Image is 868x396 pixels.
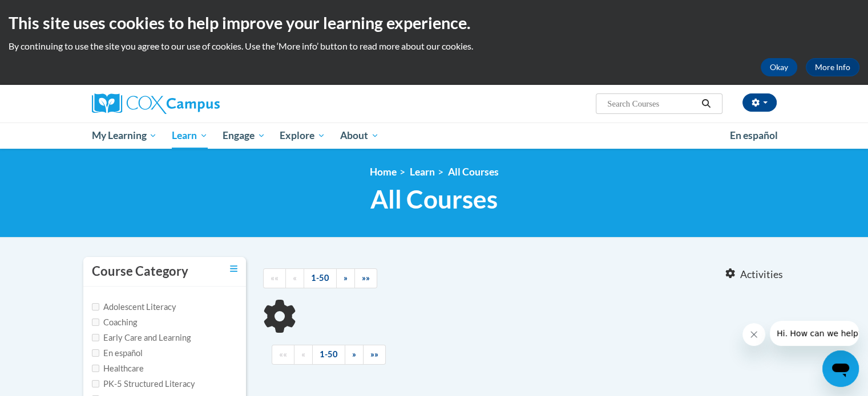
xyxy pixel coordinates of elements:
a: Home [370,166,397,178]
label: Adolescent Literacy [92,301,176,313]
input: Checkbox for Options [92,365,99,372]
a: Previous [285,268,304,288]
span: »» [362,273,370,283]
a: Begining [263,268,286,288]
p: By continuing to use the site you agree to our use of cookies. Use the ‘More info’ button to read... [9,40,859,52]
button: Account Settings [742,93,777,112]
span: Explore [280,129,325,142]
a: End [354,268,377,288]
span: »» [370,349,378,359]
span: « [293,273,297,283]
a: Cox Campus [92,93,309,114]
button: Okay [761,58,797,76]
span: «« [271,273,278,283]
span: » [352,349,356,359]
span: Learn [172,129,208,142]
label: PK-5 Structured Literacy [92,378,195,390]
a: Learn [410,166,435,178]
span: » [344,273,348,283]
a: Next [345,345,364,365]
a: Toggle collapse [230,263,237,275]
a: 1-50 [312,345,345,365]
input: Checkbox for Options [92,334,99,341]
a: My Learning [84,123,165,149]
iframe: Close message [742,323,765,346]
label: Early Care and Learning [92,332,191,344]
span: Activities [740,268,783,281]
span: « [301,349,305,359]
span: All Courses [370,184,498,214]
a: Learn [164,123,215,149]
a: All Courses [448,166,499,178]
span: En español [730,129,778,141]
span: Engage [223,129,265,142]
div: Main menu [75,123,794,149]
input: Search Courses [606,97,697,111]
span: About [340,129,379,142]
a: More Info [806,58,859,76]
span: Hi. How can we help? [7,8,92,17]
a: En español [722,124,785,148]
a: Explore [272,123,333,149]
a: Begining [272,345,294,365]
a: Previous [294,345,313,365]
input: Checkbox for Options [92,380,99,387]
label: Coaching [92,316,137,329]
button: Search [697,97,714,111]
input: Checkbox for Options [92,349,99,357]
input: Checkbox for Options [92,319,99,326]
span: My Learning [91,129,157,142]
iframe: Button to launch messaging window [822,350,859,387]
h3: Course Category [92,263,188,280]
img: Cox Campus [92,93,220,114]
h2: This site uses cookies to help improve your learning experience. [9,11,859,34]
label: Healthcare [92,362,144,375]
a: About [333,123,386,149]
a: Next [336,268,355,288]
a: Engage [215,123,273,149]
input: Checkbox for Options [92,303,99,311]
a: End [363,345,386,365]
iframe: Message from company [770,321,859,346]
label: En español [92,347,143,360]
a: 1-50 [304,268,337,288]
span: «« [279,349,287,359]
